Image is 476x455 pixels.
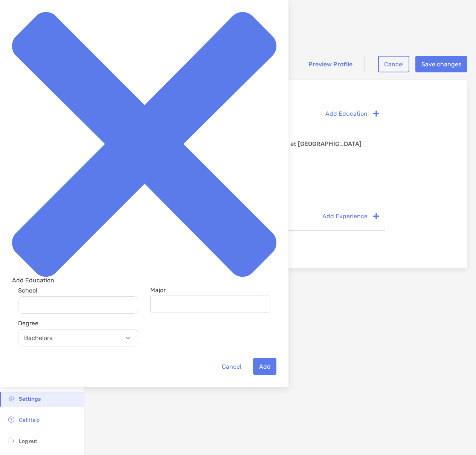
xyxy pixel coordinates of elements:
[12,277,276,284] div: Add Education
[20,333,140,343] p: Bachelors
[216,358,247,375] button: Cancel
[12,12,276,277] img: close modal icon
[150,287,166,293] label: Major
[18,320,138,327] div: Degree
[18,287,138,294] label: School
[253,358,276,375] button: Add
